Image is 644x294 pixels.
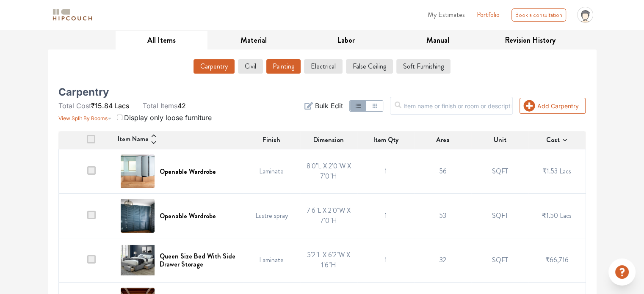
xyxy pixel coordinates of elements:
[243,149,300,194] td: Laminate
[559,166,571,176] span: Lacs
[118,134,149,146] span: Item Name
[121,154,155,188] img: Openable Wardrobe
[511,8,566,22] div: Book a consultation
[471,194,528,238] td: SQFT
[436,135,450,145] span: Area
[542,211,558,220] span: ₹1.50
[51,5,94,25] span: logo-horizontal.svg
[304,59,343,74] button: Electrical
[243,238,300,283] td: Laminate
[477,10,500,20] a: Portfolio
[266,59,301,74] button: Painting
[300,149,357,194] td: 8'0"L X 2'0"W X 7'0"H
[143,101,186,111] li: 42
[91,102,113,110] span: ₹15.84
[300,31,392,50] button: Labor
[300,238,357,283] td: 5'2"L X 6'2"W X 1'6"H
[414,194,471,238] td: 53
[160,252,238,268] h6: Queen Size Bed With Side Drawer Storage
[238,59,263,74] button: Civil
[193,59,235,74] button: Carpentry
[160,168,216,176] h6: Openable Wardrobe
[58,111,112,123] button: View Split By Rooms
[396,59,451,74] button: Soft Furnishing
[121,243,155,277] img: Queen Size Bed With Side Drawer Storage
[124,113,212,122] span: Display only loose furniture
[357,194,415,238] td: 1
[471,238,528,283] td: SQFT
[58,89,109,96] h5: Carpentry
[560,211,572,220] span: Lacs
[390,97,513,115] input: Item name or finish or room or description
[484,31,576,50] button: Revision History
[542,166,558,176] span: ₹1.53
[263,135,280,145] span: Finish
[243,194,300,238] td: Lustre spray
[392,31,484,50] button: Manual
[313,135,344,145] span: Dimension
[357,238,415,283] td: 1
[520,98,586,114] button: Add Carpentry
[471,149,528,194] td: SQFT
[414,149,471,194] td: 56
[373,135,398,145] span: Item Qty
[428,10,465,19] span: My Estimates
[114,102,129,110] span: Lacs
[546,135,560,145] span: Cost
[300,194,357,238] td: 7'6"L X 2'0"W X 7'0"H
[315,101,343,111] span: Bulk Edit
[357,149,415,194] td: 1
[207,31,300,50] button: Material
[304,101,343,111] button: Bulk Edit
[545,255,569,265] span: ₹66,716
[494,135,506,145] span: Unit
[346,59,393,74] button: False Ceiling
[58,102,91,110] span: Total Cost
[58,115,108,121] span: View Split By Rooms
[121,199,155,233] img: Openable Wardrobe
[51,8,94,22] img: logo-horizontal.svg
[116,31,208,50] button: All Items
[143,102,177,110] span: Total Items
[414,238,471,283] td: 32
[160,212,216,220] h6: Openable Wardrobe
